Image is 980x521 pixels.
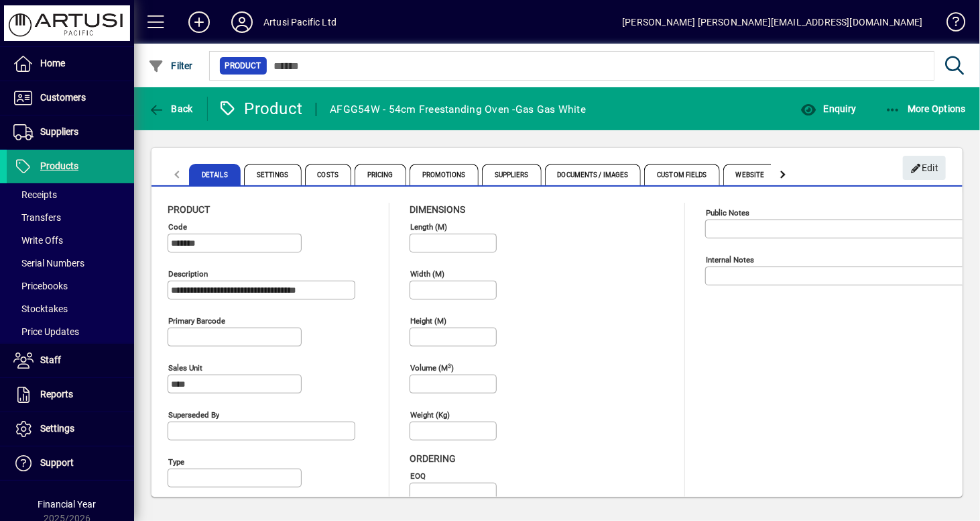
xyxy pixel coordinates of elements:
span: Product [168,204,210,215]
span: Dimensions [410,204,465,215]
a: Stocktakes [7,297,134,320]
button: Back [145,97,196,121]
a: Customers [7,81,134,115]
span: Back [148,103,193,114]
span: Serial Numbers [13,258,84,269]
span: Enquiry [800,103,856,114]
span: Edit [910,157,939,179]
mat-label: Code [168,222,187,232]
span: Customers [40,92,86,103]
span: Support [40,457,74,468]
a: Suppliers [7,115,134,149]
a: Staff [7,344,134,377]
button: Add [178,10,221,34]
span: Promotions [410,164,479,185]
button: Profile [221,10,263,34]
a: Pricebooks [7,275,134,297]
span: Product [225,59,261,73]
mat-label: Type [168,457,184,467]
span: Suppliers [40,126,78,137]
a: Serial Numbers [7,252,134,275]
span: More Options [885,103,967,114]
button: More Options [881,97,970,121]
mat-label: Length (m) [410,222,447,232]
span: Home [40,58,65,68]
span: Pricebooks [13,281,68,291]
span: Suppliers [482,164,542,185]
span: Reports [40,389,73,399]
button: Filter [145,54,196,78]
span: Financial Year [38,499,97,510]
div: Artusi Pacific Ltd [263,11,336,33]
app-page-header-button: Back [134,97,208,121]
span: Settings [244,164,302,185]
mat-label: Weight (Kg) [410,410,450,420]
span: Costs [305,164,352,185]
sup: 3 [448,362,451,369]
span: Pricing [355,164,406,185]
mat-label: EOQ [410,471,426,481]
span: Stocktakes [13,303,68,314]
a: Receipts [7,183,134,206]
a: Home [7,47,134,81]
mat-label: Primary barcode [168,316,225,326]
a: Transfers [7,206,134,229]
span: Transfers [13,212,61,223]
button: Edit [903,156,946,180]
span: Documents / Images [545,164,641,185]
mat-label: Height (m) [410,316,446,326]
span: Receipts [13,189,57,200]
mat-label: Internal Notes [706,255,754,265]
span: Settings [40,423,74,434]
a: Write Offs [7,229,134,252]
span: Staff [40,354,61,365]
a: Support [7,446,134,480]
span: Products [40,160,78,171]
mat-label: Volume (m ) [410,363,454,373]
button: Enquiry [797,97,859,121]
mat-label: Description [168,269,208,279]
mat-label: Public Notes [706,208,749,218]
span: Write Offs [13,235,63,246]
a: Settings [7,412,134,446]
span: Website [723,164,778,185]
a: Reports [7,378,134,412]
div: AFGG54W - 54cm Freestanding Oven -Gas Gas White [330,99,586,120]
span: Filter [148,60,193,71]
mat-label: Width (m) [410,269,444,279]
span: Price Updates [13,326,79,337]
span: Ordering [410,453,456,464]
span: Custom Fields [644,164,719,185]
a: Price Updates [7,320,134,343]
a: Knowledge Base [936,3,963,46]
div: Product [218,98,303,120]
mat-label: Sales unit [168,363,202,373]
span: Details [189,164,241,185]
div: [PERSON_NAME] [PERSON_NAME][EMAIL_ADDRESS][DOMAIN_NAME] [622,11,923,33]
mat-label: Superseded by [168,410,219,420]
